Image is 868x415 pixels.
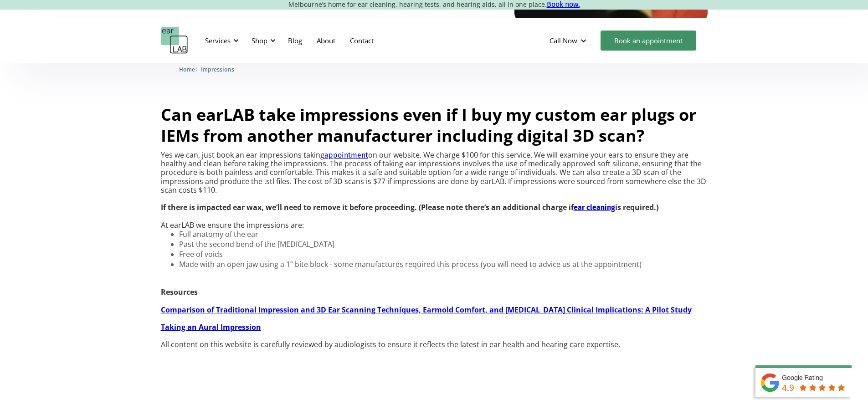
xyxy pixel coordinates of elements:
a: Contact [343,27,381,54]
a: Book an appointment [601,31,696,51]
a: About [309,27,343,54]
div: Services [200,27,241,54]
li: Free of voids [179,250,642,259]
strong: is required.) [615,202,658,212]
a: Home [179,65,195,73]
strong: Resources [161,287,198,297]
a: home [161,27,188,54]
li: 〉 [179,65,201,74]
a: ear cleaning [574,203,615,212]
li: Full anatomy of the ear [179,230,642,239]
p: All content on this website is carefully reviewed by audiologists to ensure it reflects the lates... [161,271,692,349]
p: Yes we can, just book an ear impressions taking on our website. We charge $100 for this service. ... [161,151,708,230]
span: Impressions [201,66,234,73]
div: Call Now [542,27,596,54]
a: Impressions [201,65,234,73]
strong: Comparison of Traditional Impression and 3D Ear Scanning Techniques, Earmold Comfort, and [MEDICA... [161,305,692,315]
strong: Taking an Aural Impression [161,322,261,332]
strong: If there is impacted ear wax, we’ll need to remove it before proceeding. (Please note there’s an ... [161,202,574,212]
h2: Can earLAB take impressions even if I buy my custom ear plugs or IEMs from another manufacturer i... [161,104,708,146]
li: Made with an open jaw using a 1” bite block - some manufactures required this process (you will n... [179,260,642,269]
a: Blog [281,27,309,54]
div: Shop [252,36,267,45]
div: Shop [246,27,278,54]
a: appointment [324,151,368,159]
a: Taking an Aural Impression [161,323,261,332]
li: Past the second bend of the [MEDICAL_DATA] [179,240,642,249]
span: Home [179,66,195,73]
div: Services [205,36,231,45]
a: Comparison of Traditional Impression and 3D Ear Scanning Techniques, Earmold Comfort, and [MEDICA... [161,306,692,314]
div: Call Now [550,36,577,45]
